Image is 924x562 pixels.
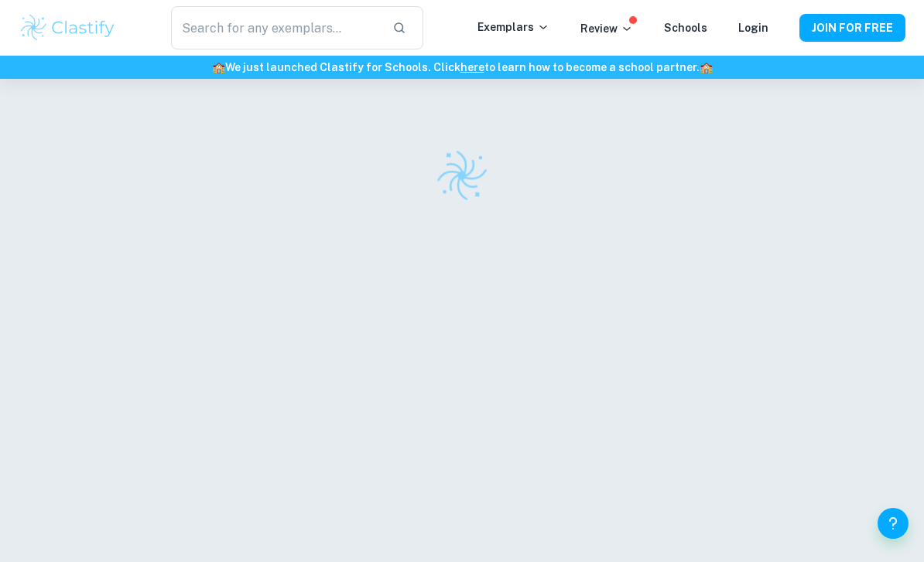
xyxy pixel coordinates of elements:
[19,12,117,43] img: Clastify logo
[433,146,491,204] img: Clastify logo
[664,22,707,34] a: Schools
[580,20,633,37] p: Review
[477,19,549,36] p: Exemplars
[3,59,921,76] h6: We just launched Clastify for Schools. Click to learn how to become a school partner.
[700,61,713,73] span: 🏫
[212,61,225,73] span: 🏫
[171,6,380,49] input: Search for any exemplars...
[738,22,768,34] a: Login
[799,14,905,42] button: JOIN FOR FREE
[460,61,484,73] a: here
[878,508,909,539] button: Help and Feedback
